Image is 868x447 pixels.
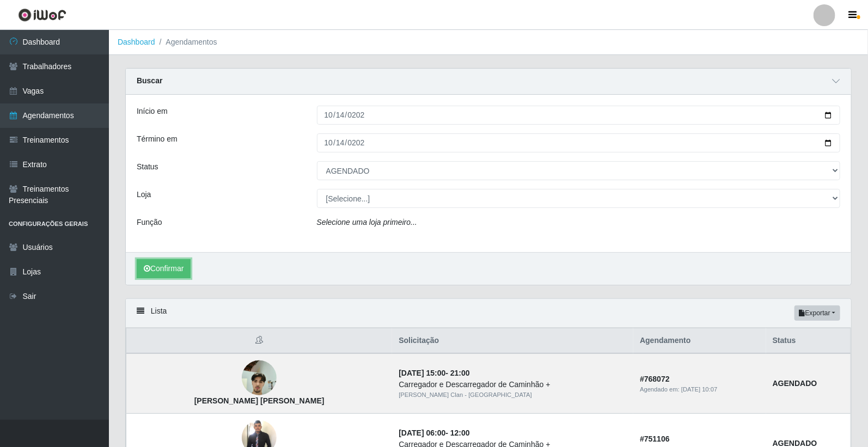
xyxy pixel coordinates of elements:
[399,369,469,377] strong: -
[126,299,851,328] div: Lista
[242,355,277,401] img: Abraão Gomes Dantas
[317,218,417,226] i: Selecione uma loja primeiro...
[137,189,151,200] label: Loja
[640,385,760,394] div: Agendado em:
[794,305,840,321] button: Exportar
[317,133,841,152] input: 00/00/0000
[137,259,191,278] button: Confirmar
[194,396,325,405] strong: [PERSON_NAME] [PERSON_NAME]
[18,8,66,22] img: CoreUI Logo
[450,369,470,377] time: 21:00
[399,379,627,390] div: Carregador e Descarregador de Caminhão +
[640,375,670,383] strong: # 768072
[137,133,178,145] label: Término em
[399,369,445,377] time: [DATE] 15:00
[399,390,627,400] div: [PERSON_NAME] Clan - [GEOGRAPHIC_DATA]
[633,328,766,354] th: Agendamento
[640,434,670,443] strong: # 751106
[155,36,217,48] li: Agendamentos
[137,217,162,228] label: Função
[137,106,168,117] label: Início em
[773,379,817,388] strong: AGENDADO
[137,161,158,173] label: Status
[392,328,633,354] th: Solicitação
[399,428,469,437] strong: -
[450,428,470,437] time: 12:00
[118,38,155,46] a: Dashboard
[766,328,851,354] th: Status
[317,106,841,125] input: 00/00/0000
[109,30,868,55] nav: breadcrumb
[137,76,162,85] strong: Buscar
[399,428,445,437] time: [DATE] 06:00
[681,386,717,393] time: [DATE] 10:07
